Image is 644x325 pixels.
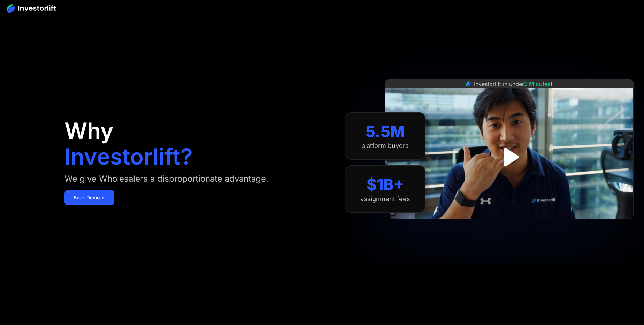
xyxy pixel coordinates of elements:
div: We give Wholesalers a disproportionate advantage. [64,173,268,184]
div: Investorlift in under ! [474,80,552,88]
a: open lightbox [494,142,525,173]
h1: Investorlift? [64,145,193,168]
a: Book Demo ➢ [64,190,114,205]
div: 5.5M [366,122,405,141]
div: $1B+ [367,175,404,194]
h1: Why [64,120,114,142]
span: 2 Minutes [524,80,551,87]
div: assignment fees [360,195,410,203]
div: platform buyers [361,142,409,150]
iframe: Customer reviews powered by Trustpilot [457,223,562,231]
